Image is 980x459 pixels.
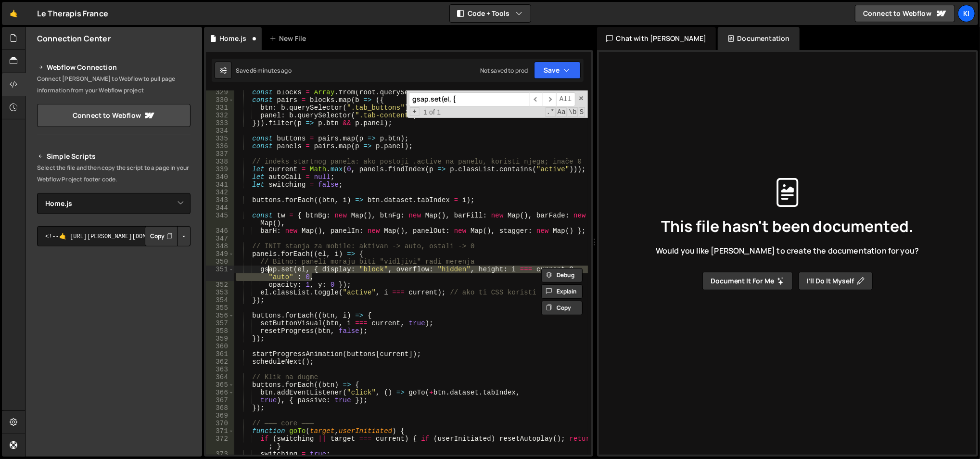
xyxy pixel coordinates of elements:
span: ​ [530,92,543,106]
div: 342 [206,189,234,196]
div: 359 [206,335,234,343]
h2: Connection Center [37,33,111,44]
span: Would you like [PERSON_NAME] to create the documentation for you? [656,245,919,256]
div: 331 [206,104,234,112]
div: Home.js [219,34,246,43]
span: Toggle Replace mode [410,107,420,116]
textarea: <!--🤙 [URL][PERSON_NAME][DOMAIN_NAME]> <script>document.addEventListener("DOMContentLoaded", func... [37,226,191,246]
div: 341 [206,181,234,189]
div: 365 [206,381,234,389]
span: This file hasn't been documented. [661,218,914,234]
div: 364 [206,373,234,381]
span: Whole Word Search [568,107,578,117]
iframe: YouTube video player [37,355,191,442]
button: Debug [541,268,583,282]
span: 1 of 1 [420,108,445,116]
input: Search for [409,92,530,106]
button: Document it for me [702,272,793,290]
span: CaseSensitive Search [557,107,567,117]
h2: Simple Scripts [37,151,191,162]
div: 340 [206,173,234,181]
div: 355 [206,304,234,312]
div: 371 [206,427,234,435]
button: Copy [145,226,178,246]
div: 329 [206,89,234,96]
a: 🤙 [2,2,25,25]
a: Connect to Webflow [855,5,955,22]
div: 356 [206,312,234,319]
p: Connect [PERSON_NAME] to Webflow to pull page information from your Webflow project [37,73,191,96]
span: Alt-Enter [556,92,575,106]
div: 343 [206,196,234,204]
div: 332 [206,112,234,119]
div: 366 [206,389,234,396]
button: Explain [541,284,583,299]
div: 357 [206,319,234,327]
div: 351 [206,266,234,281]
div: 362 [206,358,234,366]
div: 369 [206,412,234,420]
div: 336 [206,142,234,150]
div: Chat with [PERSON_NAME] [597,27,716,50]
div: 347 [206,235,234,242]
div: Not saved to prod [480,66,528,75]
div: 345 [206,212,234,227]
div: 353 [206,289,234,296]
div: Saved [236,66,292,75]
div: 358 [206,327,234,335]
div: Le Therapis France [37,8,108,19]
div: 349 [206,250,234,258]
div: 354 [206,296,234,304]
div: 6 minutes ago [253,66,292,75]
h2: Webflow Connection [37,62,191,73]
div: 368 [206,404,234,412]
div: 350 [206,258,234,266]
div: 361 [206,350,234,358]
a: Ki [958,5,975,22]
button: Copy [541,301,583,315]
div: 338 [206,158,234,166]
div: 367 [206,396,234,404]
div: Documentation [718,27,799,50]
span: ​ [543,92,556,106]
div: 339 [206,166,234,173]
a: Connect to Webflow [37,104,191,127]
div: New File [269,34,310,43]
div: 373 [206,450,234,458]
button: I’ll do it myself [799,272,873,290]
div: 352 [206,281,234,289]
div: 346 [206,227,234,235]
div: 360 [206,343,234,350]
button: Save [534,62,581,79]
div: 372 [206,435,234,450]
div: 335 [206,135,234,142]
p: Select the file and then copy the script to a page in your Webflow Project footer code. [37,162,191,185]
div: 348 [206,242,234,250]
div: 330 [206,96,234,104]
iframe: YouTube video player [37,262,191,349]
div: Button group with nested dropdown [145,226,191,246]
span: Search In Selection [579,107,585,117]
div: 363 [206,366,234,373]
div: 344 [206,204,234,212]
div: 370 [206,420,234,427]
button: Code + Tools [450,5,531,22]
span: RegExp Search [546,107,556,117]
div: 337 [206,150,234,158]
div: 334 [206,127,234,135]
div: 333 [206,119,234,127]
